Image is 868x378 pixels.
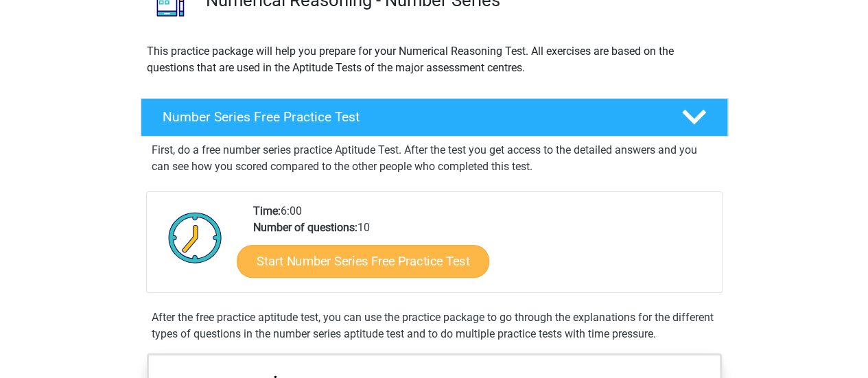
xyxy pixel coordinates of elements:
[243,203,721,292] div: 6:00 10
[152,142,717,175] p: First, do a free number series practice Aptitude Test. After the test you get access to the detai...
[161,203,230,272] img: Clock
[253,221,357,234] b: Number of questions:
[146,309,723,342] div: After the free practice aptitude test, you can use the practice package to go through the explana...
[163,109,659,125] h4: Number Series Free Practice Test
[237,244,489,277] a: Start Number Series Free Practice Test
[135,98,734,137] a: Number Series Free Practice Test
[147,43,722,76] p: This practice package will help you prepare for your Numerical Reasoning Test. All exercises are ...
[253,204,281,217] b: Time:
